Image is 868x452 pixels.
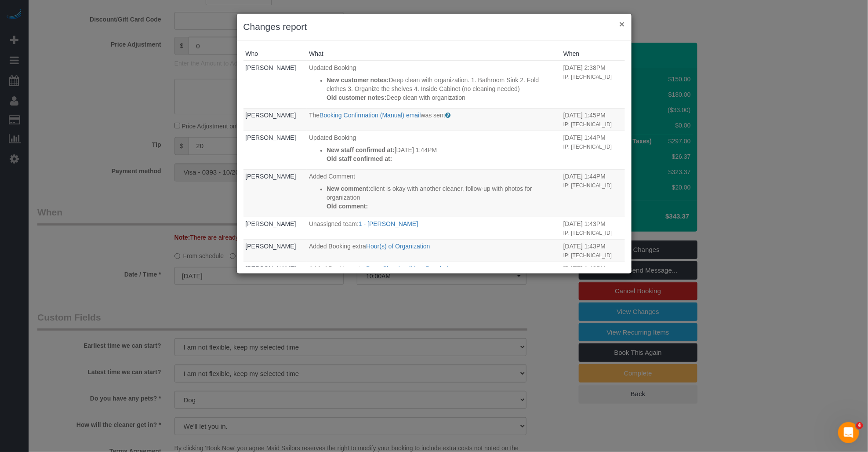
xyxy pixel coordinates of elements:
span: was sent [421,112,445,119]
a: [PERSON_NAME] [246,265,296,272]
th: Who [243,47,307,61]
span: Added Booking extra [309,243,366,250]
span: Added Comment [309,173,355,180]
span: The [309,112,320,119]
button: × [619,19,625,29]
p: Deep clean with organization [327,93,559,102]
td: Who [243,61,307,108]
a: [PERSON_NAME] [246,64,296,71]
span: Updated Booking [309,64,356,71]
td: When [561,131,625,169]
a: [PERSON_NAME] [246,220,296,227]
td: What [307,131,561,169]
p: [DATE] 1:44PM [327,146,559,154]
p: Deep clean with organization. 1. Bathroom Sink 2. Fold clothes 3. Organize the shelves 4. Inside ... [327,76,559,93]
strong: New comment: [327,185,370,192]
span: Updated Booking [309,134,356,141]
a: [PERSON_NAME] [246,112,296,119]
th: What [307,47,561,61]
td: What [307,239,561,262]
td: Who [243,217,307,239]
a: Booking Confirmation (Manual) email [320,112,421,119]
span: Added Booking extra [309,265,366,272]
td: What [307,61,561,108]
a: [PERSON_NAME] [246,243,296,250]
h3: Changes report [243,20,625,33]
strong: Old customer notes: [327,94,386,101]
td: When [561,239,625,262]
small: IP: [TECHNICAL_ID] [563,144,612,150]
td: What [307,262,561,284]
small: IP: [TECHNICAL_ID] [563,121,612,128]
td: What [307,108,561,131]
td: Who [243,239,307,262]
a: 1 - [PERSON_NAME] [359,220,418,227]
td: Who [243,108,307,131]
a: Deep Cleaning (Most Popular) [366,265,449,272]
a: [PERSON_NAME] [246,173,296,180]
iframe: Intercom live chat [838,422,859,443]
td: When [561,262,625,284]
strong: New customer notes: [327,77,389,84]
td: When [561,169,625,217]
strong: Old comment: [327,203,368,210]
strong: New staff confirmed at: [327,146,395,153]
p: client is okay with another cleaner, follow-up with photos for organization [327,184,559,202]
small: IP: [TECHNICAL_ID] [563,230,612,236]
span: Unassigned team: [309,220,359,227]
td: When [561,217,625,239]
small: IP: [TECHNICAL_ID] [563,252,612,259]
td: When [561,108,625,131]
td: When [561,61,625,108]
td: Who [243,262,307,284]
th: When [561,47,625,61]
small: IP: [TECHNICAL_ID] [563,74,612,80]
a: Hour(s) of Organization [366,243,430,250]
span: 4 [856,422,863,429]
sui-modal: Changes report [237,14,632,273]
td: What [307,169,561,217]
td: Who [243,131,307,169]
td: Who [243,169,307,217]
small: IP: [TECHNICAL_ID] [563,182,612,189]
a: [PERSON_NAME] [246,134,296,141]
strong: Old staff confirmed at: [327,155,392,162]
td: What [307,217,561,239]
